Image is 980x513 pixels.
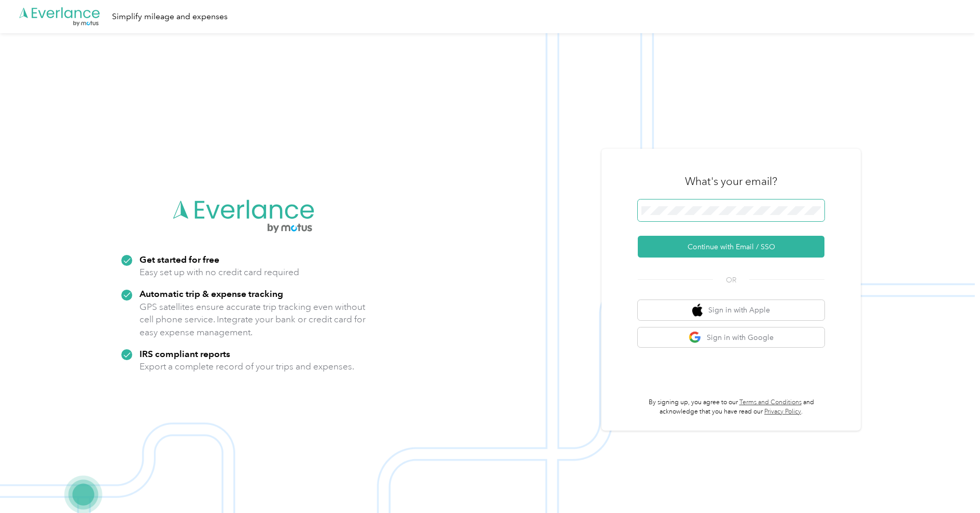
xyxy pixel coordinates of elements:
[713,275,749,286] span: OR
[139,288,283,299] strong: Automatic trip & expense tracking
[139,254,219,265] strong: Get started for free
[139,266,299,279] p: Easy set up with no credit card required
[139,360,354,373] p: Export a complete record of your trips and expenses.
[638,300,824,320] button: apple logoSign in with Apple
[689,331,702,344] img: google logo
[685,174,777,189] h3: What's your email?
[739,398,802,406] a: Terms and Conditions
[638,398,824,416] p: By signing up, you agree to our and acknowledge that you have read our .
[139,348,230,359] strong: IRS compliant reports
[638,327,824,348] button: google logoSign in with Google
[638,236,824,258] button: Continue with Email / SSO
[764,408,801,416] a: Privacy Policy
[139,301,366,339] p: GPS satellites ensure accurate trip tracking even without cell phone service. Integrate your bank...
[922,455,980,513] iframe: Everlance-gr Chat Button Frame
[112,10,228,23] div: Simplify mileage and expenses
[692,304,703,317] img: apple logo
